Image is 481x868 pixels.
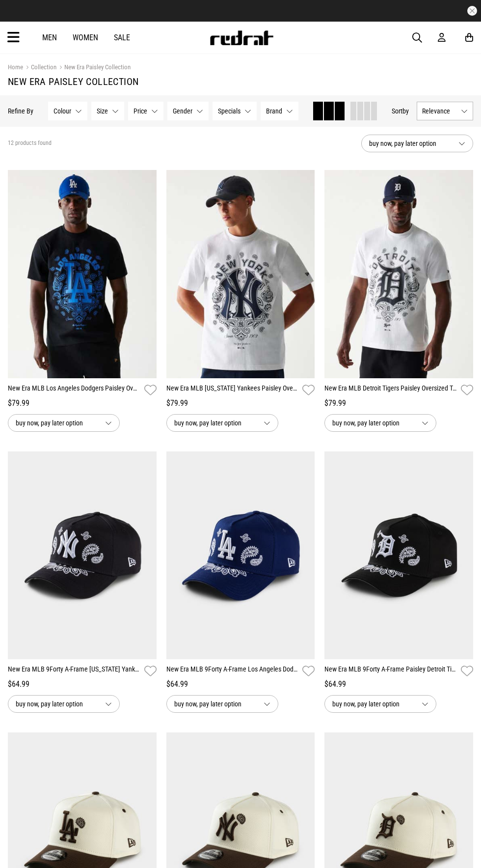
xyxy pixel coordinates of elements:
[166,170,315,378] img: New Era Mlb New York Yankees Paisley Oversized Tee in White
[167,102,209,120] button: Gender
[128,102,163,120] button: Price
[324,695,436,713] button: buy now, pay later option
[209,30,274,45] img: Redrat logo
[173,107,192,115] span: Gender
[392,105,409,117] button: Sortby
[8,63,23,71] a: Home
[16,417,97,429] span: buy now, pay later option
[166,414,278,432] button: buy now, pay later option
[174,417,256,429] span: buy now, pay later option
[134,107,147,115] span: Price
[8,397,157,409] div: $79.99
[53,107,71,115] span: Colour
[42,33,57,42] a: Men
[166,678,315,690] div: $64.99
[97,107,108,115] span: Size
[324,383,457,397] a: New Era MLB Detroit Tigers Paisley Oversized Tee
[422,107,457,115] span: Relevance
[56,63,131,73] a: New Era Paisley Collection
[417,102,473,120] button: Relevance
[166,664,299,678] a: New Era MLB 9Forty A-Frame Los Angeles Dodgers Paisley Snapback Cap
[402,107,409,115] span: by
[8,678,157,690] div: $64.99
[332,417,414,429] span: buy now, pay later option
[91,102,124,120] button: Size
[324,397,473,409] div: $79.99
[8,664,140,678] a: New Era MLB 9Forty A-Frame [US_STATE] Yankees Paisley Snapback Cap
[8,383,140,397] a: New Era MLB Los Angeles Dodgers Paisley Oversized Tee
[8,140,52,147] span: 12 products found
[266,107,282,115] span: Brand
[261,102,298,120] button: Brand
[8,107,33,115] p: Refine By
[8,170,157,378] img: New Era Mlb Los Angeles Dodgers Paisley Oversized Tee in Black
[324,451,473,660] img: New Era Mlb 9forty A-frame Paisley Detroit Tigers Snapback Cap in Black
[369,138,451,149] span: buy now, pay later option
[8,414,120,432] button: buy now, pay later option
[166,397,315,409] div: $79.99
[174,698,256,710] span: buy now, pay later option
[324,678,473,690] div: $64.99
[16,698,97,710] span: buy now, pay later option
[73,33,98,42] a: Women
[324,170,473,378] img: New Era Mlb Detroit Tigers Paisley Oversized Tee in White
[23,63,56,73] a: Collection
[218,107,240,115] span: Specials
[8,695,120,713] button: buy now, pay later option
[324,664,457,678] a: New Era MLB 9Forty A-Frame Paisley Detroit Tigers Snapback Cap
[48,102,87,120] button: Colour
[166,451,315,660] img: New Era Mlb 9forty A-frame Los Angeles Dodgers Paisley Snapback Cap in Blue
[166,383,299,397] a: New Era MLB [US_STATE] Yankees Paisley Oversized Tee
[213,102,257,120] button: Specials
[361,135,473,152] button: buy now, pay later option
[114,33,130,42] a: Sale
[8,451,157,660] img: New Era Mlb 9forty A-frame New York Yankees Paisley Snapback Cap in Blue
[167,6,314,16] iframe: Customer reviews powered by Trustpilot
[324,414,436,432] button: buy now, pay later option
[332,698,414,710] span: buy now, pay later option
[8,76,473,87] h1: New Era Paisley Collection
[166,695,278,713] button: buy now, pay later option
